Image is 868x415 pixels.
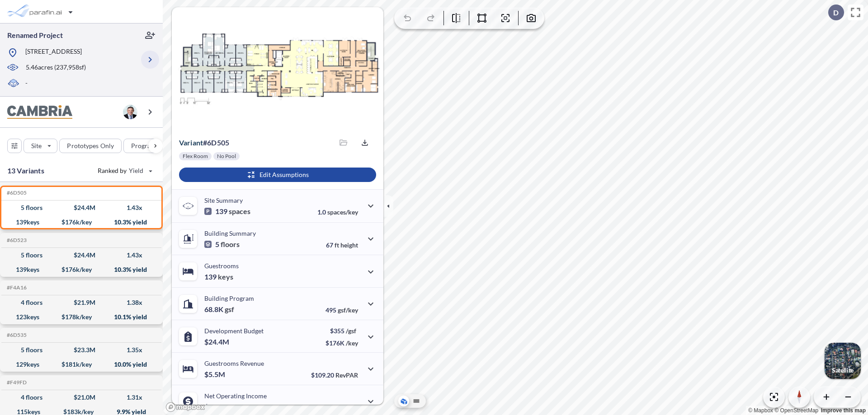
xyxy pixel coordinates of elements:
span: /gsf [346,327,356,335]
p: # 6d505 [179,138,229,147]
span: /key [346,339,358,347]
p: Building Program [204,294,254,302]
p: Site [31,141,42,150]
span: spaces/key [327,208,358,216]
a: OpenStreetMap [774,407,818,414]
p: - [25,79,28,89]
span: spaces [229,207,250,216]
p: 13 Variants [7,165,44,176]
p: Net Operating Income [204,392,267,400]
p: 139 [204,272,233,281]
p: 139 [204,207,250,216]
h5: Click to copy the code [5,237,27,243]
p: 68.8K [204,305,234,314]
button: Program [123,139,172,153]
p: $2.5M [204,402,226,411]
span: gsf/key [338,306,358,314]
img: BrandImage [7,105,72,119]
span: gsf [225,305,234,314]
h5: Click to copy the code [5,190,27,196]
p: $24.4M [204,337,231,346]
p: 5.46 acres ( 237,958 sf) [26,63,86,73]
h5: Click to copy the code [5,379,27,386]
p: $109.20 [311,371,358,379]
span: Yield [129,166,144,175]
p: Flex Room [183,153,208,160]
p: 67 [326,241,358,249]
p: [STREET_ADDRESS] [25,47,82,58]
p: $176K [325,339,358,347]
p: Development Budget [204,327,264,335]
a: Improve this map [821,407,866,414]
p: Program [131,141,156,150]
p: Satellite [832,367,854,374]
p: 5 [204,240,240,249]
p: 495 [325,306,358,314]
span: Variant [179,138,203,147]
p: $355 [325,327,358,335]
p: Building Summary [204,229,256,237]
button: Switcher ImageSatellite [825,343,861,379]
p: Renamed Project [7,30,63,40]
p: D [833,9,839,17]
img: Switcher Image [825,343,861,379]
h5: Click to copy the code [5,284,27,291]
img: user logo [123,105,137,119]
button: Aerial View [398,396,409,406]
span: ft [335,241,339,249]
p: Prototypes Only [67,141,114,150]
p: Guestrooms Revenue [204,359,264,367]
button: Site [24,139,57,153]
p: Site Summary [204,196,243,204]
span: margin [338,404,358,411]
p: Guestrooms [204,262,239,270]
a: Mapbox [748,407,773,414]
span: RevPAR [335,371,358,379]
button: Ranked by Yield [90,163,158,178]
p: No Pool [217,153,236,160]
p: $5.5M [204,370,226,379]
h5: Click to copy the code [5,332,27,338]
span: height [340,241,358,249]
button: Edit Assumptions [179,168,376,182]
span: keys [218,272,233,281]
p: 45.0% [320,404,358,411]
p: 1.0 [317,208,358,216]
button: Site Plan [411,396,422,406]
span: floors [221,240,240,249]
p: Edit Assumptions [259,170,309,179]
button: Prototypes Only [59,139,122,153]
a: Mapbox homepage [165,402,205,412]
